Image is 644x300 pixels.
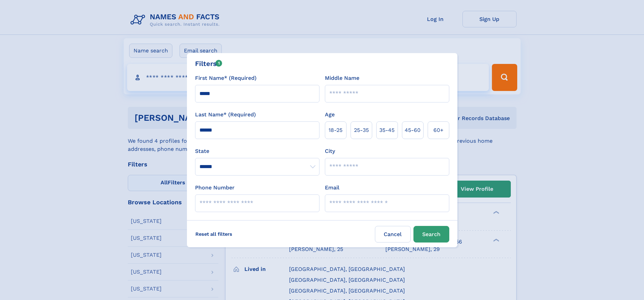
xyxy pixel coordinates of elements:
div: Filters [195,59,222,69]
label: Reset all filters [191,226,237,242]
span: 25‑35 [354,126,369,134]
span: 18‑25 [329,126,342,134]
span: 35‑45 [379,126,395,134]
span: 60+ [433,126,444,134]
label: Middle Name [325,74,359,82]
label: Phone Number [195,184,235,192]
label: State [195,147,319,155]
label: Age [325,111,335,119]
span: 45‑60 [405,126,421,134]
label: Cancel [375,226,411,243]
label: Last Name* (Required) [195,111,256,119]
label: City [325,147,335,155]
label: Email [325,184,339,192]
label: First Name* (Required) [195,74,257,82]
button: Search [413,226,449,243]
